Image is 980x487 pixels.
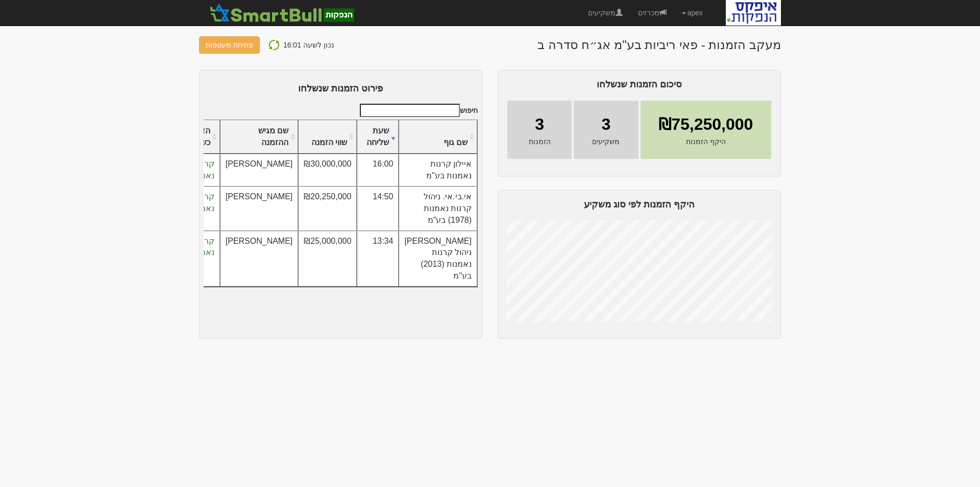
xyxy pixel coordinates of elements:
[298,120,357,154] th: שווי הזמנה : activate to sort column ascending
[220,231,299,287] td: [PERSON_NAME]
[592,136,620,147] span: משקיעים
[535,113,544,136] span: 3
[268,39,280,51] img: refresh-icon.png
[537,38,781,52] h1: מעקב הזמנות - פאי ריביות בע"מ אג״ח סדרה ב
[686,136,726,147] span: היקף הזמנות
[529,136,551,147] span: הזמנות
[399,154,477,187] td: איילון קרנות נאמנות בע"מ
[220,187,299,231] td: [PERSON_NAME]
[220,120,299,154] th: שם מגיש ההזמנה : activate to sort column ascending
[597,79,682,89] span: סיכום הזמנות שנשלחו
[298,187,357,231] td: ₪20,250,000
[357,231,399,287] td: 13:34
[658,113,753,136] span: ₪75,250,000
[356,104,478,117] label: חיפוש
[584,199,695,210] span: היקף הזמנות לפי סוג משקיע
[283,38,334,52] p: נכון לשעה 16:01
[220,154,299,187] td: [PERSON_NAME]
[357,120,399,154] th: שעת שליחה : activate to sort column ascending
[207,3,357,23] img: SmartBull Logo
[298,231,357,287] td: ₪25,000,000
[360,104,460,117] input: חיפוש
[298,83,383,94] span: פירוט הזמנות שנשלחו
[199,36,260,54] button: פתיחת מעטפות
[601,113,610,136] span: 3
[399,187,477,231] td: אי.בי.אי. ניהול קרנות נאמנות (1978) בע"מ
[357,154,399,187] td: 16:00
[399,120,477,154] th: שם גוף : activate to sort column ascending
[298,154,357,187] td: ₪30,000,000
[357,187,399,231] td: 14:50
[399,231,477,287] td: [PERSON_NAME] ניהול קרנות נאמנות (2013) בע"מ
